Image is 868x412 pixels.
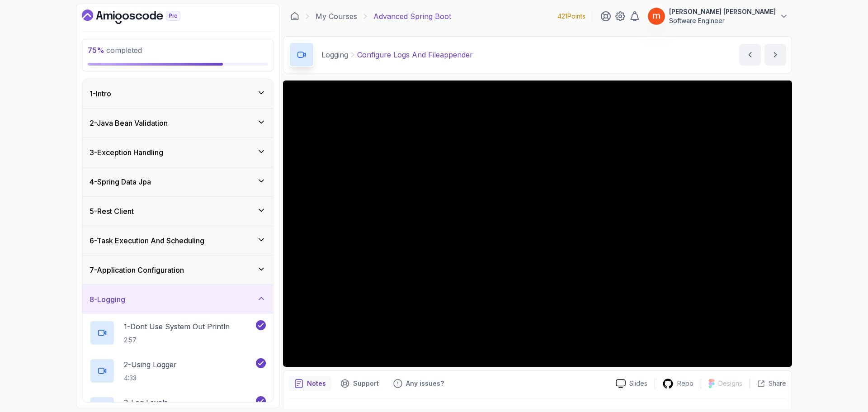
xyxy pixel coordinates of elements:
p: Share [769,379,786,388]
p: Advanced Spring Boot [373,11,451,22]
span: 75 % [88,46,104,55]
p: 1 - Dont Use System Out Println [124,321,230,332]
a: Dashboard [82,9,201,24]
h3: 5 - Rest Client [90,206,134,217]
p: Support [353,379,379,388]
p: Software Engineer [669,16,776,25]
button: 6-Task Execution And Scheduling [82,226,273,255]
h3: 8 - Logging [90,294,125,305]
a: Dashboard [290,12,299,21]
button: previous content [739,44,761,66]
button: 1-Dont Use System Out Println2:57 [90,320,266,346]
button: Support button [335,376,384,391]
p: 3 - Log Levels [124,397,168,408]
img: user profile image [648,8,665,25]
p: Designs [718,379,742,388]
h3: 6 - Task Execution And Scheduling [90,235,204,246]
p: Configure Logs And Fileappender [357,49,473,60]
a: Slides [609,379,655,388]
p: Any issues? [406,379,444,388]
iframe: 5 - Configure Logs and FileAppender [283,81,792,367]
button: user profile image[PERSON_NAME] [PERSON_NAME]Software Engineer [647,7,788,25]
p: Logging [321,49,348,60]
button: 4-Spring Data Jpa [82,167,273,196]
button: 7-Application Configuration [82,256,273,284]
h3: 2 - Java Bean Validation [90,118,168,128]
button: 2-Using Logger4:33 [90,358,266,384]
p: 421 Points [557,12,585,21]
button: 5-Rest Client [82,197,273,226]
button: 3-Exception Handling [82,138,273,167]
p: 2 - Using Logger [124,359,177,370]
a: My Courses [316,11,357,22]
button: 1-Intro [82,79,273,108]
button: Share [750,379,786,388]
p: Repo [677,379,693,388]
p: 2:57 [124,336,230,345]
p: Notes [307,379,326,388]
p: Slides [629,379,647,388]
button: next content [764,44,786,66]
h3: 3 - Exception Handling [90,147,163,158]
p: [PERSON_NAME] [PERSON_NAME] [669,7,776,16]
span: completed [88,46,142,55]
h3: 1 - Intro [90,88,111,99]
button: notes button [289,376,331,391]
a: Repo [655,378,701,389]
h3: 4 - Spring Data Jpa [90,176,151,187]
h3: 7 - Application Configuration [90,265,184,275]
p: 4:33 [124,374,177,383]
button: 8-Logging [82,285,273,314]
button: Feedback button [388,376,449,391]
button: 2-Java Bean Validation [82,109,273,137]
